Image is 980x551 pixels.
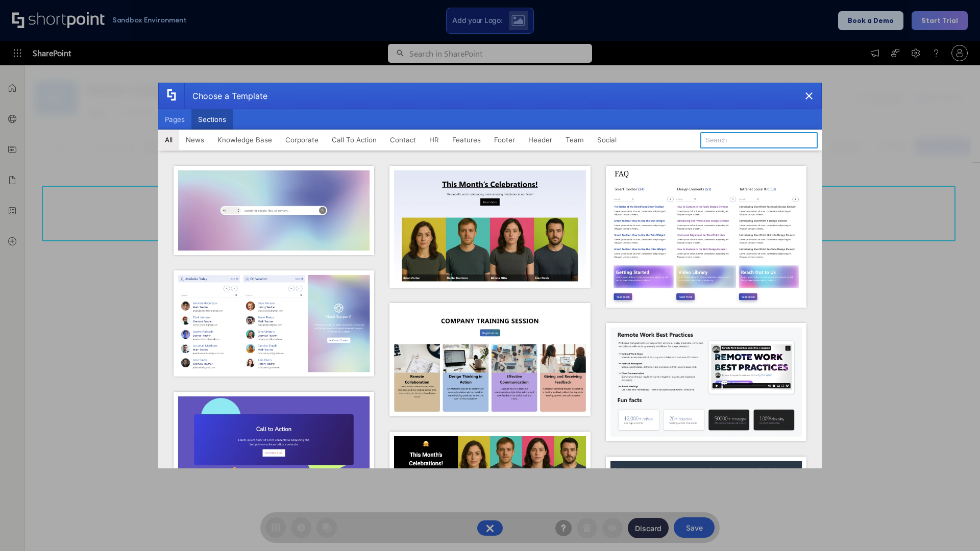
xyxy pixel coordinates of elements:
[423,130,446,150] button: HR
[325,130,383,150] button: Call To Action
[279,130,325,150] button: Corporate
[158,83,822,468] div: template selector
[383,130,423,150] button: Contact
[211,130,279,150] button: Knowledge Base
[158,130,179,150] button: All
[591,130,623,150] button: Social
[929,502,980,551] iframe: Chat Widget
[446,130,487,150] button: Features
[700,132,818,148] input: Search
[179,130,211,150] button: News
[184,83,267,109] div: Choose a Template
[191,109,233,130] button: Sections
[522,130,559,150] button: Header
[487,130,522,150] button: Footer
[158,109,191,130] button: Pages
[559,130,591,150] button: Team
